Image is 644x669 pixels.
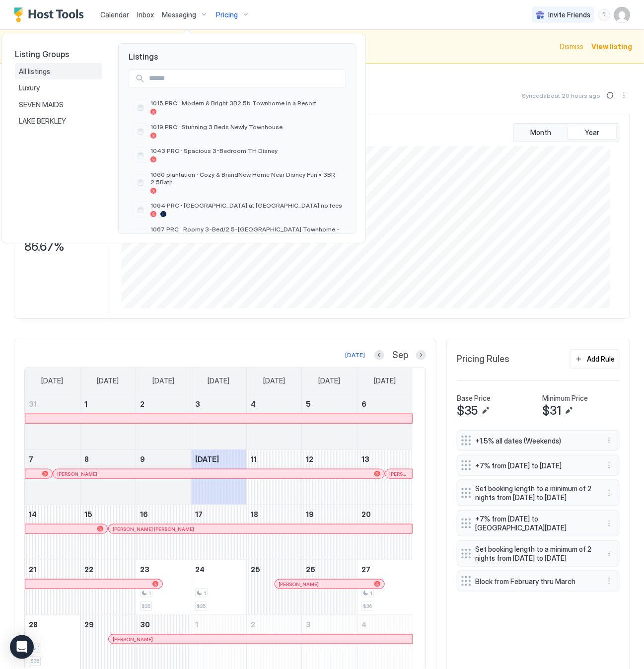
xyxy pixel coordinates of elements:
[150,123,342,131] span: 1019 PRC · Stunning 3 Beds Newly Townhouse
[10,635,34,659] div: Open Intercom Messenger
[119,44,356,62] span: Listings
[19,83,41,92] span: Luxury
[19,100,65,109] span: SEVEN MAIDS
[19,117,68,126] span: LAKE BERKLEY
[145,70,346,87] input: Input Field
[150,202,342,209] span: 1064 PRC · [GEOGRAPHIC_DATA] at [GEOGRAPHIC_DATA] no fees
[150,99,342,107] span: 1015 PRC · Modern & Bright 3B2.5b Townhome in a Resort
[150,171,342,186] span: 1060 plantation · Cozy & BrandNew Home Near Disney Fun • 3BR 2.5Bath
[15,49,102,59] span: Listing Groups
[150,225,342,240] span: 1067 PRC · Roomy 3-Bed/2.5-[GEOGRAPHIC_DATA] Townhome - Disney
[150,147,342,154] span: 1043 PRC · Spacious 3-Bedroom TH Disney
[19,67,52,76] span: All listings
